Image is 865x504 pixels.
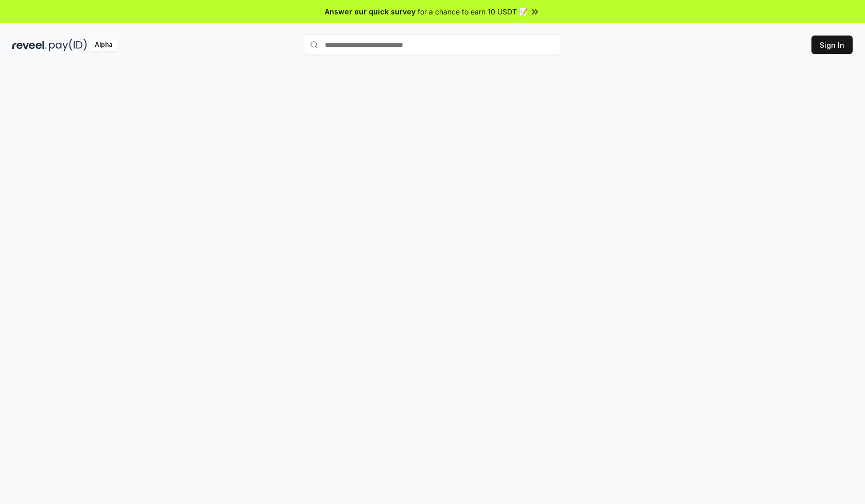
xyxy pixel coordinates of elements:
[325,6,416,17] span: Answer our quick survey
[49,39,87,51] img: pay_id
[89,39,118,51] div: Alpha
[811,36,853,54] button: Sign In
[12,39,47,51] img: reveel_dark
[418,6,528,17] span: for a chance to earn 10 USDT 📝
